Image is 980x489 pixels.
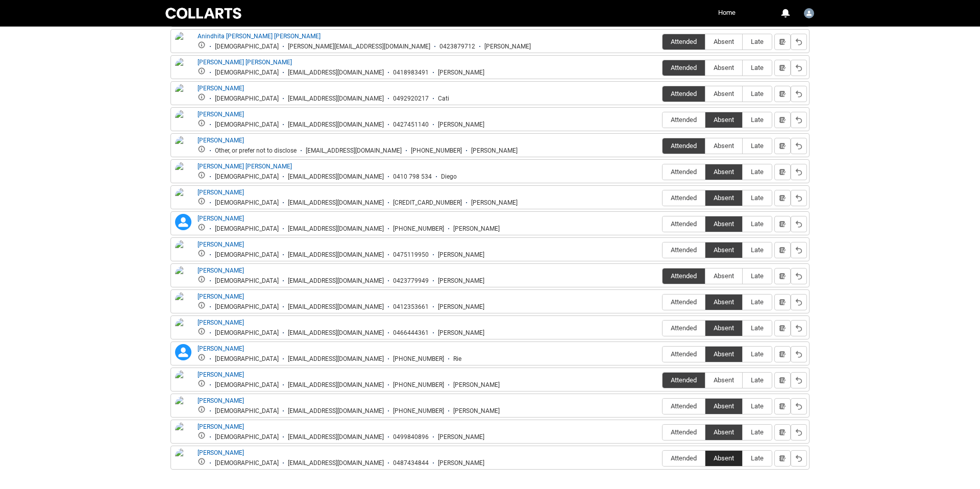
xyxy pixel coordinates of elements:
div: [PERSON_NAME] [438,251,484,259]
span: Attended [663,220,705,228]
div: [DEMOGRAPHIC_DATA] [215,407,279,415]
div: [DEMOGRAPHIC_DATA] [215,225,279,233]
button: Reset [791,320,807,336]
span: Attended [663,402,705,410]
span: Attended [663,428,705,436]
a: [PERSON_NAME] [198,293,244,300]
a: [PERSON_NAME] [198,449,244,456]
button: Notes [774,60,791,76]
img: Laura Boyle [175,240,191,262]
div: Diego [441,173,457,181]
lightning-icon: Jackson Nelis [175,214,191,230]
div: [EMAIL_ADDRESS][DOMAIN_NAME] [288,121,384,129]
button: Notes [774,34,791,50]
img: Diego Alejandro Nino Calderon [175,162,191,199]
div: [DEMOGRAPHIC_DATA] [215,277,279,285]
div: [DEMOGRAPHIC_DATA] [215,329,279,337]
span: Attended [663,64,705,71]
span: Late [743,142,772,150]
span: Late [743,272,772,280]
a: Anindhita [PERSON_NAME] [PERSON_NAME] [198,33,321,40]
span: Attended [663,246,705,254]
img: Cole Morgan [175,136,191,158]
button: User Profile Faculty.lwatson [801,4,817,20]
div: [EMAIL_ADDRESS][DOMAIN_NAME] [288,173,384,181]
div: [DEMOGRAPHIC_DATA] [215,433,279,441]
span: Late [743,168,772,176]
span: Absent [705,90,742,97]
span: Late [743,116,772,124]
button: Notes [774,294,791,310]
span: Late [743,324,772,332]
img: Charles Milne [175,110,191,132]
img: Heidi Neale [175,188,191,210]
span: Absent [705,220,742,228]
div: 0487434844 [393,459,429,467]
div: [PERSON_NAME] [438,329,484,337]
img: Xavier Rivera Barquero [175,448,191,478]
div: [PERSON_NAME] [438,459,484,467]
span: Absent [705,246,742,254]
span: Late [743,454,772,462]
button: Notes [774,424,791,441]
span: Late [743,298,772,306]
div: [DEMOGRAPHIC_DATA] [215,251,279,259]
div: [DEMOGRAPHIC_DATA] [215,199,279,207]
div: [PERSON_NAME][EMAIL_ADDRESS][DOMAIN_NAME] [288,43,430,51]
div: [PHONE_NUMBER] [411,147,462,155]
button: Notes [774,112,791,128]
span: Absent [705,272,742,280]
span: Late [743,64,772,71]
img: Lawrence Kao [175,266,191,288]
button: Reset [791,346,807,362]
div: [CREDIT_CARD_NUMBER] [393,199,462,207]
div: [PHONE_NUMBER] [393,225,444,233]
div: 0499840896 [393,433,429,441]
span: Late [743,246,772,254]
img: Walter Dibben [175,422,191,445]
span: Absent [705,298,742,306]
div: [EMAIL_ADDRESS][DOMAIN_NAME] [288,277,384,285]
div: [DEMOGRAPHIC_DATA] [215,303,279,311]
div: 0410 798 534 [393,173,432,181]
div: [EMAIL_ADDRESS][DOMAIN_NAME] [288,355,384,363]
img: Sara Baraket [175,370,191,393]
div: [EMAIL_ADDRESS][DOMAIN_NAME] [288,225,384,233]
button: Notes [774,320,791,336]
a: [PERSON_NAME] [198,137,244,144]
div: [EMAIL_ADDRESS][DOMAIN_NAME] [288,433,384,441]
a: [PERSON_NAME] [198,371,244,378]
a: [PERSON_NAME] [198,319,244,326]
lightning-icon: Rhiannon Roderick [175,344,191,360]
span: Late [743,38,772,45]
div: 0423779949 [393,277,429,285]
div: [PHONE_NUMBER] [393,355,444,363]
a: [PERSON_NAME] [198,241,244,248]
span: Absent [705,454,742,462]
div: [PERSON_NAME] [484,43,531,51]
span: Attended [663,168,705,176]
span: Attended [663,142,705,150]
span: Attended [663,90,705,97]
a: [PERSON_NAME] [198,345,244,352]
button: Notes [774,372,791,388]
div: Other, or prefer not to disclose [215,147,297,155]
span: Late [743,402,772,410]
button: Reset [791,450,807,467]
div: [PERSON_NAME] [438,69,484,77]
a: [PERSON_NAME] [198,215,244,222]
div: [PERSON_NAME] [438,433,484,441]
div: [EMAIL_ADDRESS][DOMAIN_NAME] [288,251,384,259]
div: Rie [453,355,461,363]
div: [PHONE_NUMBER] [393,381,444,389]
button: Notes [774,216,791,232]
span: Absent [705,428,742,436]
div: [DEMOGRAPHIC_DATA] [215,355,279,363]
div: 0475119950 [393,251,429,259]
img: Nate Caruso [175,292,191,314]
button: Notes [774,450,791,467]
button: Reset [791,60,807,76]
a: [PERSON_NAME] [198,423,244,430]
img: Faculty.lwatson [804,8,814,18]
div: [PERSON_NAME] [471,147,518,155]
